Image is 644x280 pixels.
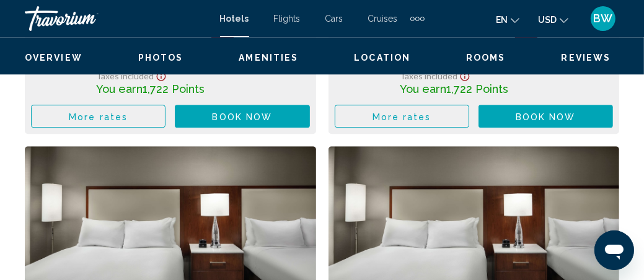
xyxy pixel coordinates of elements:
button: Book now [479,105,613,128]
span: More rates [373,112,431,121]
span: USD [538,15,557,25]
a: Travorium [25,6,208,31]
span: Photos [138,53,183,63]
span: You earn [96,82,143,95]
button: Change language [496,11,519,28]
iframe: Button to launch messaging window [594,230,634,270]
button: Change currency [538,11,568,28]
span: BW [594,12,613,25]
button: Rooms [466,52,506,63]
span: Taxes included [400,71,457,81]
span: Location [354,53,410,63]
span: Reviews [562,53,611,63]
button: Overview [25,52,82,63]
span: Book now [212,112,272,121]
span: More rates [69,112,128,121]
span: en [496,15,508,25]
button: More rates [31,105,165,128]
button: Location [354,52,410,63]
span: You earn [400,82,446,95]
a: Hotels [220,14,249,24]
span: 1,722 Points [446,82,508,95]
button: Reviews [562,52,611,63]
a: Cruises [368,14,398,24]
button: Amenities [239,52,298,63]
a: Flights [274,14,301,24]
button: User Menu [587,6,619,32]
button: Photos [138,52,183,63]
span: Rooms [466,53,506,63]
button: Book now [175,105,309,128]
span: Book now [516,112,576,121]
span: Overview [25,53,82,63]
span: 1,722 Points [143,82,205,95]
a: Cars [325,14,343,24]
button: Extra navigation items [410,9,425,28]
span: Taxes included [96,71,154,81]
span: Amenities [239,53,298,63]
button: More rates [335,105,469,128]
